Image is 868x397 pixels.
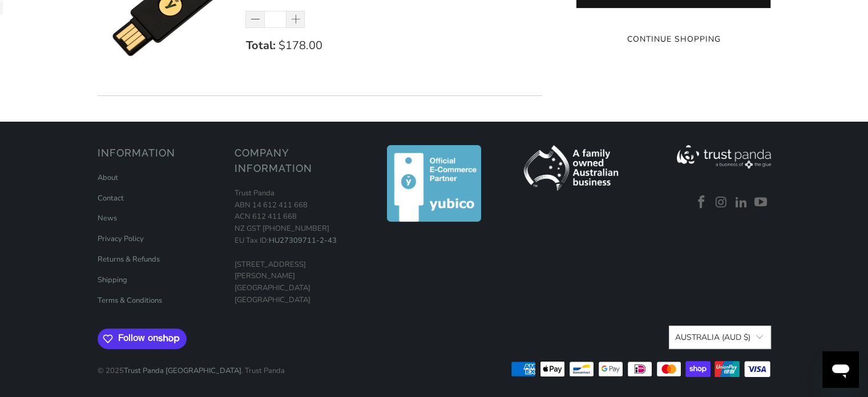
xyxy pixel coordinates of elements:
[98,295,162,306] a: Terms & Conditions
[822,351,859,388] iframe: 启动消息传送窗口的按钮
[753,195,770,210] a: Trust Panda Australia on YouTube
[235,187,360,306] p: Trust Panda ABN 14 612 411 668 ACN 612 411 668 NZ GST [PHONE_NUMBER] EU Tax ID: [STREET_ADDRESS][...
[576,33,770,46] a: Continue Shopping
[669,326,770,349] button: Australia (AUD $)
[245,38,275,53] strong: Total:
[124,366,241,376] a: Trust Panda [GEOGRAPHIC_DATA]
[278,38,322,53] span: $178.00
[98,213,117,223] a: News
[98,275,127,285] a: Shipping
[713,195,730,210] a: Trust Panda Australia on Instagram
[693,195,710,210] a: Trust Panda Australia on Facebook
[98,354,285,377] p: © 2025 . Trust Panda
[269,235,337,246] a: HU27309711-2-43
[733,195,750,210] a: Trust Panda Australia on LinkedIn
[98,193,124,203] a: Contact
[98,234,144,244] a: Privacy Policy
[98,254,160,264] a: Returns & Refunds
[98,173,118,183] a: About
